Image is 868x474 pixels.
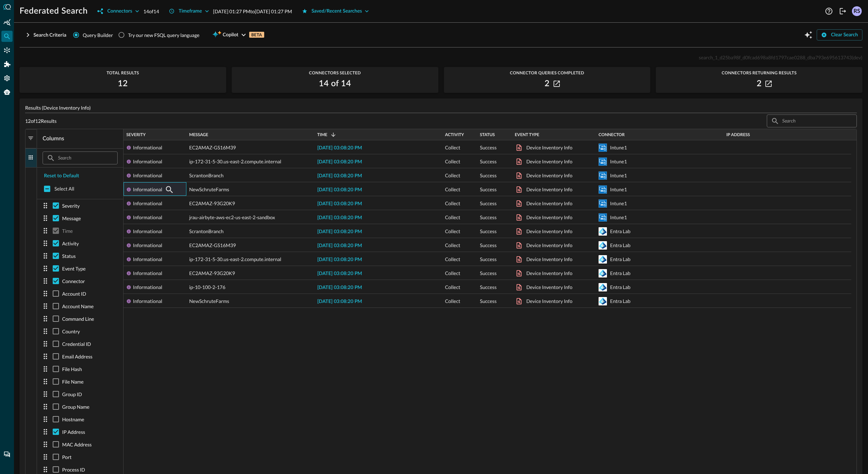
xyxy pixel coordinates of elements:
svg: Microsoft Entra ID (Azure AD) [599,297,607,305]
div: Clear Search [831,31,858,39]
div: Device Inventory Info [526,210,572,224]
div: Informational [133,280,162,294]
div: Device Inventory Info [526,294,572,308]
input: Search [782,114,841,127]
span: [DATE] 03:08:20 PM [317,173,362,178]
h2: 12 [118,78,128,89]
span: Success [480,238,497,252]
h2: 2 [757,78,762,89]
p: Process ID [62,466,85,473]
span: Event Type [515,132,539,137]
div: Informational [133,197,162,210]
span: Connectors Returning Results [656,71,862,75]
span: ScrantonBranch [189,224,224,238]
span: NewSchruteFarms [189,294,229,308]
div: Addons [2,59,13,70]
svg: Microsoft Intune [599,185,607,194]
div: Device Inventory Info [526,183,572,197]
p: 12 of 12 Results [25,117,57,125]
div: Informational [133,169,162,183]
span: Query Builder [83,31,113,39]
p: Account ID [62,290,86,297]
span: EC2AMAZ-GS16M39 [189,141,236,155]
span: Collect [445,224,460,238]
p: [DATE] 01:27 PM to [DATE] 01:27 PM [213,8,292,15]
span: Success [480,141,497,155]
button: Logout [837,6,848,17]
h2: 14 of 14 [319,78,351,89]
div: Entra Lab [610,238,630,252]
span: IP Address [726,132,750,137]
p: Group Name [62,403,89,410]
p: Message [62,215,81,222]
svg: Microsoft Entra ID (Azure AD) [599,269,607,277]
svg: Microsoft Entra ID (Azure AD) [599,227,607,236]
span: (dev) [852,54,862,60]
div: Entra Lab [610,294,630,308]
span: Collect [445,141,460,155]
p: 14 of 14 [143,8,159,15]
span: Collect [445,155,460,169]
div: Device Inventory Info [526,252,572,266]
div: Informational [133,155,162,169]
span: Total Results [20,71,226,75]
span: Time [317,132,327,137]
svg: Microsoft Entra ID (Azure AD) [599,241,607,250]
button: Timeframe [165,6,213,17]
svg: Microsoft Intune [599,171,607,180]
p: Connector [62,277,85,285]
h2: 2 [544,78,549,89]
button: Clear Search [817,29,862,40]
span: [DATE] 03:08:20 PM [317,285,362,290]
span: Success [480,183,497,197]
span: [DATE] 03:08:20 PM [317,146,362,150]
span: Message [189,132,208,137]
div: Try our new FSQL query language [128,31,200,39]
p: IP Address [62,428,85,436]
p: Hostname [62,416,84,423]
span: Success [480,252,497,266]
div: Entra Lab [610,252,630,266]
div: Informational [133,210,162,224]
p: Port [62,453,72,461]
div: Connectors [1,45,13,56]
p: Country [62,328,80,335]
p: MAC Address [62,441,92,448]
p: Event Type [62,265,86,272]
div: Connectors [107,7,132,16]
div: Informational [133,238,162,252]
input: Search [58,151,102,164]
div: Federated Search [1,31,13,42]
span: Success [480,266,497,280]
span: ip-172-31-5-30.us-east-2.compute.internal [189,252,281,266]
span: Collect [445,252,460,266]
button: CopilotBETA [208,29,268,40]
span: [DATE] 03:08:20 PM [317,160,362,164]
span: [DATE] 03:08:20 PM [317,243,362,248]
div: Reset to Default [44,172,79,180]
svg: Microsoft Intune [599,199,607,208]
p: Credential ID [62,340,91,348]
h1: Federated Search [20,6,88,17]
button: Reset to Default [40,170,83,182]
div: Device Inventory Info [526,155,572,169]
span: Collect [445,210,460,224]
svg: Microsoft Intune [599,213,607,222]
div: Informational [133,252,162,266]
div: Entra Lab [610,280,630,294]
div: Device Inventory Info [526,224,572,238]
span: [DATE] 03:08:20 PM [317,201,362,206]
span: EC2AMAZ-93G20K9 [189,266,235,280]
span: Severity [126,132,146,137]
button: Help [823,6,834,17]
span: [DATE] 03:08:20 PM [317,215,362,220]
p: Account Name [62,303,94,310]
div: Intune1 [610,141,627,155]
div: Intune1 [610,210,627,224]
span: Status [480,132,495,137]
span: Copilot [223,31,238,39]
p: File Name [62,378,84,385]
p: Group ID [62,391,82,398]
p: Select All [54,185,74,192]
div: Summary Insights [1,17,13,28]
